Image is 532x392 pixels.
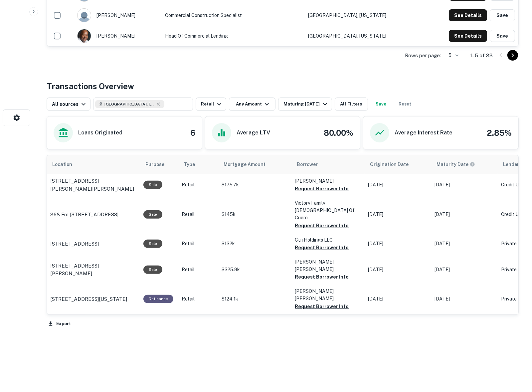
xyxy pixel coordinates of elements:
[143,240,162,248] div: Sale
[291,155,365,174] th: Borrower
[507,50,518,61] button: Go to next page
[78,9,91,22] img: 9c8pery4andzj6ohjkjp54ma2
[371,98,392,111] button: Save your search to get updates of matches that match your search criteria.
[305,26,420,46] td: [GEOGRAPHIC_DATA], [US_STATE]
[229,98,275,111] button: Any Amount
[178,155,218,174] th: Type
[52,160,81,168] span: Location
[140,155,178,174] th: Purpose
[295,288,361,302] p: [PERSON_NAME] [PERSON_NAME]
[143,295,173,303] div: This loan purpose was for refinancing
[487,127,512,139] h4: 2.85%
[395,98,416,111] button: Reset
[435,295,494,302] p: [DATE]
[435,181,494,188] p: [DATE]
[435,240,494,247] p: [DATE]
[324,127,353,139] h4: 80.00%
[143,181,162,189] div: Sale
[368,240,428,247] p: [DATE]
[50,240,99,248] p: [STREET_ADDRESS]
[490,9,515,21] button: Save
[368,295,428,302] p: [DATE]
[50,295,127,303] p: [STREET_ADDRESS][US_STATE]
[437,161,475,168] div: Maturity dates displayed may be estimated. Please contact the lender for the most accurate maturi...
[50,262,137,278] a: [STREET_ADDRESS][PERSON_NAME]
[190,127,195,139] h4: 6
[295,199,361,221] p: Victory Family [DEMOGRAPHIC_DATA] Of Cuero
[295,302,349,310] button: Request Borrower Info
[78,29,91,43] img: 1516281017630
[395,129,452,137] h6: Average Interest Rate
[368,181,428,188] p: [DATE]
[196,98,226,111] button: Retail
[50,211,137,219] a: 368 Fm [STREET_ADDRESS]
[437,161,484,168] span: Maturity dates displayed may be estimated. Please contact the lender for the most accurate maturi...
[503,160,531,168] span: Lender Type
[405,52,441,60] p: Rows per page:
[237,129,270,137] h6: Average LTV
[295,273,349,281] button: Request Borrower Info
[182,211,215,218] p: Retail
[145,160,173,168] span: Purpose
[50,211,118,219] p: 368 Fm [STREET_ADDRESS]
[222,295,288,302] p: $124.1k
[449,9,487,21] button: See Details
[437,161,468,168] h6: Maturity Date
[77,29,158,43] div: [PERSON_NAME]
[295,258,361,273] p: [PERSON_NAME] [PERSON_NAME]
[222,211,288,218] p: $145k
[431,155,498,174] th: Maturity dates displayed may be estimated. Please contact the lender for the most accurate maturi...
[182,295,215,302] p: Retail
[295,244,349,252] button: Request Borrower Info
[47,80,134,92] h4: Transactions Overview
[218,155,291,174] th: Mortgage Amount
[50,240,137,248] a: [STREET_ADDRESS]
[50,177,137,193] a: [STREET_ADDRESS][PERSON_NAME][PERSON_NAME]
[77,8,158,22] div: [PERSON_NAME]
[184,160,204,168] span: Type
[295,222,349,230] button: Request Borrower Info
[104,101,154,107] span: [GEOGRAPHIC_DATA], [GEOGRAPHIC_DATA], [GEOGRAPHIC_DATA]
[47,98,90,111] button: All sources
[295,236,361,244] p: Ctjj Holdings LLC
[78,129,122,137] h6: Loans Originated
[335,98,368,111] button: All Filters
[50,295,137,303] a: [STREET_ADDRESS][US_STATE]
[470,52,493,60] p: 1–5 of 33
[295,185,349,193] button: Request Borrower Info
[47,319,73,329] button: Export
[368,266,428,273] p: [DATE]
[370,160,417,168] span: Origination Date
[143,210,162,219] div: Sale
[182,181,215,188] p: Retail
[283,100,329,108] div: Maturing [DATE]
[365,155,431,174] th: Origination Date
[278,98,332,111] button: Maturing [DATE]
[224,160,274,168] span: Mortgage Amount
[47,155,518,314] div: scrollable content
[222,240,288,247] p: $132k
[222,266,288,273] p: $325.9k
[47,155,140,174] th: Location
[143,266,162,274] div: Sale
[52,100,88,108] div: All sources
[435,211,494,218] p: [DATE]
[222,181,288,188] p: $175.7k
[490,30,515,42] button: Save
[297,160,318,168] span: Borrower
[182,240,215,247] p: Retail
[368,211,428,218] p: [DATE]
[443,51,459,60] div: 5
[435,266,494,273] p: [DATE]
[162,5,305,26] td: Commercial Construction Specialist
[162,26,305,46] td: Head of Commercial Lending
[499,339,532,371] iframe: Chat Widget
[305,5,420,26] td: [GEOGRAPHIC_DATA], [US_STATE]
[182,266,215,273] p: Retail
[295,177,361,185] p: [PERSON_NAME]
[449,30,487,42] button: See Details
